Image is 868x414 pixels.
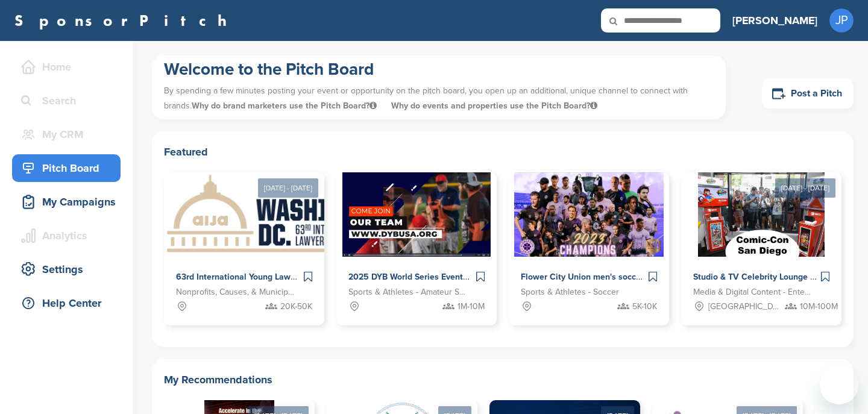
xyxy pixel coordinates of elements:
[280,300,312,313] span: 20K-50K
[698,172,825,257] img: Sponsorpitch &
[18,157,121,179] div: Pitch Board
[509,172,669,325] a: Sponsorpitch & Flower City Union men's soccer & Flower City 1872 women's soccer Sports & Athletes...
[348,272,467,282] span: 2025 DYB World Series Events
[164,371,841,388] h2: My Recommendations
[391,101,597,111] span: Why do events and properties use the Pitch Board?
[348,286,467,299] span: Sports & Athletes - Amateur Sports Leagues
[521,272,784,282] span: Flower City Union men's soccer & Flower City 1872 women's soccer
[820,366,858,404] iframe: Button to launch messaging window
[164,153,324,325] a: [DATE] - [DATE] Sponsorpitch & 63rd International Young Lawyers' Congress Nonprofits, Causes, & M...
[12,256,121,283] a: Settings
[14,13,234,28] a: SponsorPitch
[521,286,619,299] span: Sports & Athletes - Soccer
[693,286,811,299] span: Media & Digital Content - Entertainment
[18,90,121,111] div: Search
[12,222,121,249] a: Analytics
[18,225,121,246] div: Analytics
[681,153,841,325] a: [DATE] - [DATE] Sponsorpitch & Studio & TV Celebrity Lounge @ Comic-Con [GEOGRAPHIC_DATA]. Over 3...
[12,188,121,216] a: My Campaigns
[258,178,318,198] div: [DATE] - [DATE]
[708,300,782,313] span: [GEOGRAPHIC_DATA], [GEOGRAPHIC_DATA]
[12,154,121,182] a: Pitch Board
[12,121,121,148] a: My CRM
[762,79,854,108] a: Post a Pitch
[18,292,121,314] div: Help Center
[514,172,664,257] img: Sponsorpitch &
[829,8,854,33] span: JP
[176,286,294,299] span: Nonprofits, Causes, & Municipalities - Professional Development
[775,178,835,198] div: [DATE] - [DATE]
[18,191,121,213] div: My Campaigns
[632,300,657,313] span: 5K-10K
[336,172,497,325] a: Sponsorpitch & 2025 DYB World Series Events Sports & Athletes - Amateur Sports Leagues 1M-10M
[18,56,121,78] div: Home
[164,143,841,160] h2: Featured
[12,289,121,317] a: Help Center
[800,300,838,313] span: 10M-100M
[192,101,379,111] span: Why do brand marketers use the Pitch Board?
[164,58,714,80] h1: Welcome to the Pitch Board
[458,300,485,313] span: 1M-10M
[18,259,121,280] div: Settings
[732,7,817,34] a: [PERSON_NAME]
[12,87,121,114] a: Search
[342,172,491,257] img: Sponsorpitch &
[164,80,714,116] p: By spending a few minutes posting your event or opportunity on the pitch board, you open up an ad...
[12,53,121,81] a: Home
[732,12,817,29] h3: [PERSON_NAME]
[18,124,121,145] div: My CRM
[176,272,348,282] span: 63rd International Young Lawyers' Congress
[164,172,403,257] img: Sponsorpitch &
